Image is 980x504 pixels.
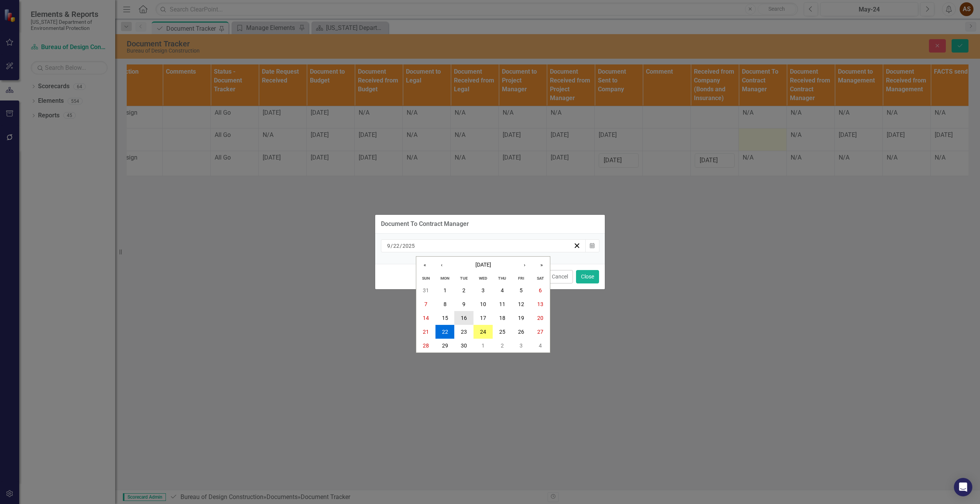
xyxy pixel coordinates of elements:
abbr: September 21, 2025 [423,329,429,335]
button: September 11, 2025 [493,297,512,311]
abbr: September 27, 2025 [537,329,543,335]
abbr: September 9, 2025 [462,301,465,307]
abbr: September 17, 2025 [480,315,486,321]
button: September 15, 2025 [435,311,455,325]
button: September 21, 2025 [416,325,435,339]
button: September 27, 2025 [531,325,550,339]
button: September 18, 2025 [493,311,512,325]
abbr: September 1, 2025 [444,287,447,293]
button: September 4, 2025 [493,283,512,297]
abbr: September 6, 2025 [539,287,542,293]
abbr: September 7, 2025 [424,301,427,307]
abbr: September 22, 2025 [442,329,448,335]
button: September 8, 2025 [435,297,455,311]
button: « [416,257,433,273]
abbr: October 2, 2025 [501,343,504,349]
abbr: September 12, 2025 [518,301,524,307]
span: [DATE] [475,262,491,268]
abbr: September 2, 2025 [462,287,465,293]
abbr: Friday [518,276,524,281]
button: September 5, 2025 [512,283,531,297]
abbr: October 4, 2025 [539,343,542,349]
abbr: Sunday [422,276,430,281]
abbr: September 19, 2025 [518,315,524,321]
button: September 13, 2025 [531,297,550,311]
abbr: September 14, 2025 [423,315,429,321]
button: October 3, 2025 [512,339,531,352]
button: September 12, 2025 [512,297,531,311]
button: September 1, 2025 [435,283,455,297]
button: » [533,257,550,273]
button: September 28, 2025 [416,339,435,352]
abbr: September 15, 2025 [442,315,448,321]
abbr: September 16, 2025 [461,315,467,321]
abbr: September 18, 2025 [499,315,505,321]
button: September 25, 2025 [493,325,512,339]
button: September 29, 2025 [435,339,455,352]
abbr: September 8, 2025 [444,301,447,307]
button: [DATE] [450,257,516,273]
abbr: Tuesday [460,276,468,281]
input: yyyy [402,242,415,250]
button: September 20, 2025 [531,311,550,325]
button: September 9, 2025 [454,297,473,311]
abbr: September 28, 2025 [423,343,429,349]
button: Close [576,270,599,283]
button: August 31, 2025 [416,283,435,297]
abbr: September 20, 2025 [537,315,543,321]
abbr: Thursday [498,276,506,281]
abbr: September 25, 2025 [499,329,505,335]
button: October 4, 2025 [531,339,550,352]
button: Cancel [547,270,573,283]
button: September 3, 2025 [473,283,493,297]
abbr: September 26, 2025 [518,329,524,335]
button: September 16, 2025 [454,311,473,325]
abbr: September 23, 2025 [461,329,467,335]
abbr: August 31, 2025 [423,287,429,293]
abbr: October 1, 2025 [482,343,485,349]
button: September 2, 2025 [454,283,473,297]
abbr: September 24, 2025 [480,329,486,335]
button: ‹ [433,257,450,273]
button: September 26, 2025 [512,325,531,339]
div: Open Intercom Messenger [954,478,972,496]
abbr: Monday [440,276,449,281]
abbr: September 29, 2025 [442,343,448,349]
div: Document To Contract Manager [381,221,469,227]
abbr: September 30, 2025 [461,343,467,349]
button: September 30, 2025 [454,339,473,352]
abbr: Wednesday [479,276,487,281]
abbr: October 3, 2025 [520,343,523,349]
abbr: September 11, 2025 [499,301,505,307]
button: September 10, 2025 [473,297,493,311]
button: October 1, 2025 [473,339,493,352]
button: September 24, 2025 [473,325,493,339]
abbr: September 13, 2025 [537,301,543,307]
button: › [516,257,533,273]
abbr: September 5, 2025 [520,287,523,293]
button: September 14, 2025 [416,311,435,325]
input: mm [387,242,391,250]
button: September 23, 2025 [454,325,473,339]
button: September 22, 2025 [435,325,455,339]
button: September 7, 2025 [416,297,435,311]
input: dd [393,242,400,250]
abbr: September 10, 2025 [480,301,486,307]
abbr: September 3, 2025 [482,287,485,293]
abbr: September 4, 2025 [501,287,504,293]
button: September 17, 2025 [473,311,493,325]
span: / [391,242,393,249]
button: September 19, 2025 [512,311,531,325]
button: October 2, 2025 [493,339,512,352]
span: / [400,242,402,249]
button: September 6, 2025 [531,283,550,297]
abbr: Saturday [537,276,544,281]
